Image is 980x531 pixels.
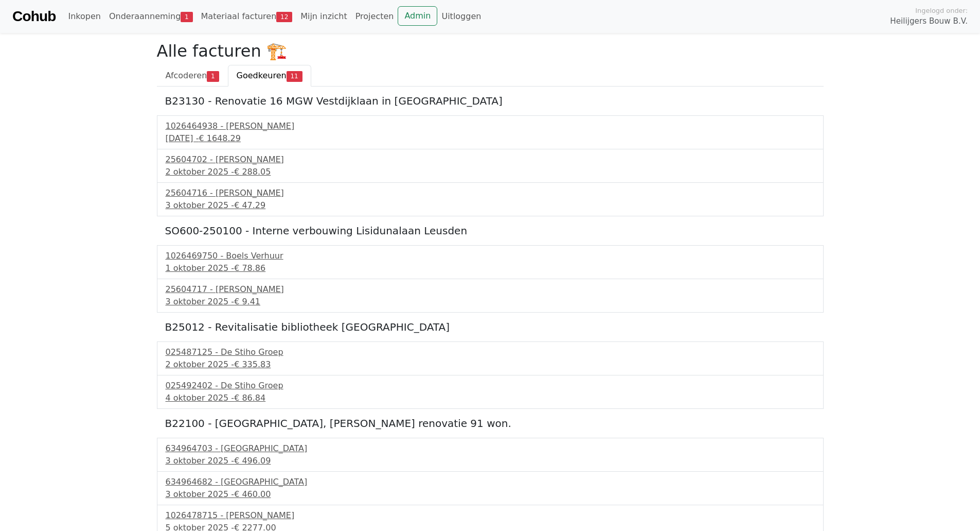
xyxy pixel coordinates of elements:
div: 025487125 - De Stiho Groep [166,346,815,358]
a: 025487125 - De Stiho Groep2 oktober 2025 -€ 335.83 [166,346,815,371]
h5: SO600-250100 - Interne verbouwing Lisidunalaan Leusden [165,225,815,237]
span: € 335.83 [234,359,271,369]
div: 025492402 - De Stiho Groep [166,380,815,392]
a: 25604702 - [PERSON_NAME]2 oktober 2025 -€ 288.05 [166,153,815,178]
div: 1 oktober 2025 - [166,262,815,275]
h2: Alle facturen 🏗️ [157,41,824,61]
div: 25604716 - [PERSON_NAME] [166,187,815,199]
a: 1026464938 - [PERSON_NAME][DATE] -€ 1648.29 [166,120,815,145]
div: 634964682 - [GEOGRAPHIC_DATA] [166,476,815,488]
a: 25604716 - [PERSON_NAME]3 oktober 2025 -€ 47.29 [166,187,815,212]
span: € 288.05 [234,167,271,177]
a: Uitloggen [437,6,485,27]
a: Projecten [351,6,398,27]
span: € 460.00 [234,489,271,499]
a: Mijn inzicht [296,6,351,27]
span: 1 [181,12,192,22]
a: Onderaanneming1 [105,6,197,27]
span: 1 [207,71,219,81]
a: 634964703 - [GEOGRAPHIC_DATA]3 oktober 2025 -€ 496.09 [166,442,815,467]
span: € 9.41 [234,297,260,306]
div: 3 oktober 2025 - [166,455,815,467]
div: 634964703 - [GEOGRAPHIC_DATA] [166,442,815,455]
div: 2 oktober 2025 - [166,358,815,371]
span: Afcoderen [166,71,207,80]
a: Cohub [12,4,56,29]
a: Materiaal facturen12 [197,6,297,27]
span: € 1648.29 [199,133,240,143]
span: € 496.09 [234,456,271,466]
div: 4 oktober 2025 - [166,392,815,404]
a: 634964682 - [GEOGRAPHIC_DATA]3 oktober 2025 -€ 460.00 [166,476,815,501]
a: 25604717 - [PERSON_NAME]3 oktober 2025 -€ 9.41 [166,283,815,308]
a: 1026469750 - Boels Verhuur1 oktober 2025 -€ 78.86 [166,250,815,275]
span: Goedkeuren [237,71,287,80]
h5: B22100 - [GEOGRAPHIC_DATA], [PERSON_NAME] renovatie 91 won. [165,417,815,430]
div: 1026478715 - [PERSON_NAME] [166,509,815,522]
div: 2 oktober 2025 - [166,166,815,178]
a: 025492402 - De Stiho Groep4 oktober 2025 -€ 86.84 [166,380,815,404]
div: [DATE] - [166,132,815,145]
span: € 86.84 [234,393,265,403]
a: Goedkeuren11 [228,65,311,87]
div: 3 oktober 2025 - [166,199,815,212]
span: 11 [287,71,302,81]
div: 3 oktober 2025 - [166,296,815,308]
a: Inkopen [64,6,104,27]
span: 12 [276,12,292,22]
a: Afcoderen1 [157,65,228,87]
span: € 78.86 [234,263,265,273]
div: 25604702 - [PERSON_NAME] [166,153,815,166]
a: Admin [398,6,437,26]
div: 25604717 - [PERSON_NAME] [166,283,815,296]
span: Heilijgers Bouw B.V. [890,15,968,27]
h5: B23130 - Renovatie 16 MGW Vestdijklaan in [GEOGRAPHIC_DATA] [165,95,815,107]
span: € 47.29 [234,200,265,210]
div: 3 oktober 2025 - [166,488,815,501]
div: 1026469750 - Boels Verhuur [166,250,815,262]
span: Ingelogd onder: [915,6,968,15]
div: 1026464938 - [PERSON_NAME] [166,120,815,132]
h5: B25012 - Revitalisatie bibliotheek [GEOGRAPHIC_DATA] [165,321,815,333]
